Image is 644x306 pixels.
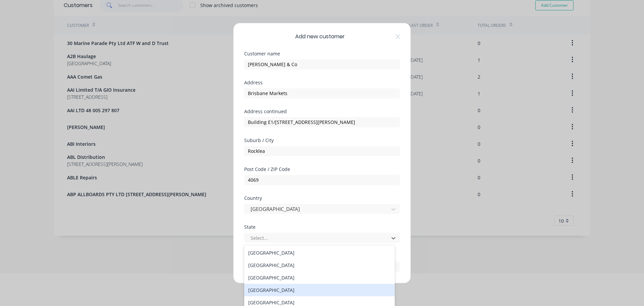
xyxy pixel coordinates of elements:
div: Address continued [244,109,400,114]
div: [GEOGRAPHIC_DATA] [244,284,395,296]
span: Add new customer [295,32,345,40]
div: Post Code / ZIP Code [244,167,400,171]
div: State [244,224,400,229]
div: [GEOGRAPHIC_DATA] [244,271,395,284]
div: [GEOGRAPHIC_DATA] [244,259,395,271]
div: Address [244,80,400,85]
div: [GEOGRAPHIC_DATA] [244,247,395,259]
div: Country [244,195,400,200]
div: Suburb / City [244,138,400,142]
div: Customer name [244,51,400,56]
